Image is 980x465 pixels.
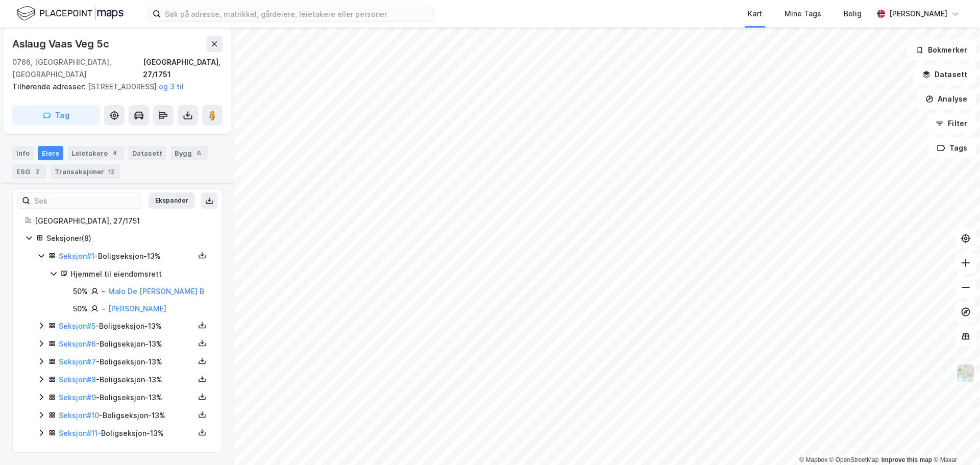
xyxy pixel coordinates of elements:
div: Eiere [38,146,63,160]
div: Aslaug Vaas Veg 5c [12,36,111,52]
div: 4 [110,148,120,158]
div: 12 [106,166,116,177]
div: [GEOGRAPHIC_DATA], 27/1751 [35,215,210,227]
input: Søk [30,193,142,208]
div: - Boligseksjon - 13% [59,338,194,350]
button: Filter [927,113,976,134]
div: - Boligseksjon - 13% [59,391,194,404]
button: Tag [12,105,100,126]
a: Seksjon#9 [59,393,96,402]
a: Malo De [PERSON_NAME] B [108,287,204,296]
a: Seksjon#11 [59,429,97,437]
div: 6 [194,148,204,158]
div: Info [12,146,34,160]
a: Seksjon#7 [59,357,96,366]
a: [PERSON_NAME] [108,304,166,313]
div: Seksjoner ( 8 ) [46,232,210,244]
div: [PERSON_NAME] [889,8,947,20]
span: Tilhørende adresser: [12,82,88,91]
div: 2 [32,166,42,177]
div: - Boligseksjon - 13% [59,427,194,439]
a: Mapbox [799,456,827,463]
input: Søk på adresse, matrikkel, gårdeiere, leietakere eller personer [161,6,433,21]
div: Bolig [844,8,862,20]
div: - Boligseksjon - 13% [59,356,194,368]
div: - Boligseksjon - 13% [59,409,194,422]
div: Kontrollprogram for chat [929,416,980,465]
div: - Boligseksjon - 13% [59,250,194,262]
button: Analyse [917,89,976,109]
div: ESG [12,164,46,179]
div: Leietakere [67,146,124,160]
a: Seksjon#5 [59,322,95,330]
a: Seksjon#6 [59,339,96,348]
button: Tags [928,138,976,158]
iframe: Chat Widget [929,416,980,465]
a: Seksjon#8 [59,375,96,384]
div: 50% [73,303,88,315]
button: Ekspander [149,192,195,209]
a: Seksjon#10 [59,411,99,420]
div: 0766, [GEOGRAPHIC_DATA], [GEOGRAPHIC_DATA] [12,56,143,81]
div: Mine Tags [785,8,821,20]
img: Z [956,363,975,383]
a: Improve this map [881,456,932,463]
button: Datasett [914,64,976,85]
div: Transaksjoner [51,164,120,179]
div: Bygg [170,146,208,160]
div: - Boligseksjon - 13% [59,374,194,386]
div: - [102,303,105,315]
a: OpenStreetMap [829,456,879,463]
div: [GEOGRAPHIC_DATA], 27/1751 [143,56,223,81]
div: - [102,285,105,298]
button: Bokmerker [907,40,976,60]
div: Kart [748,8,762,20]
div: Datasett [128,146,166,160]
img: logo.f888ab2527a4732fd821a326f86c7f29.svg [16,5,124,22]
div: Hjemmel til eiendomsrett [70,268,210,280]
a: Seksjon#1 [59,252,94,260]
div: - Boligseksjon - 13% [59,320,194,332]
div: [STREET_ADDRESS] [12,81,214,93]
div: 50% [73,285,88,298]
